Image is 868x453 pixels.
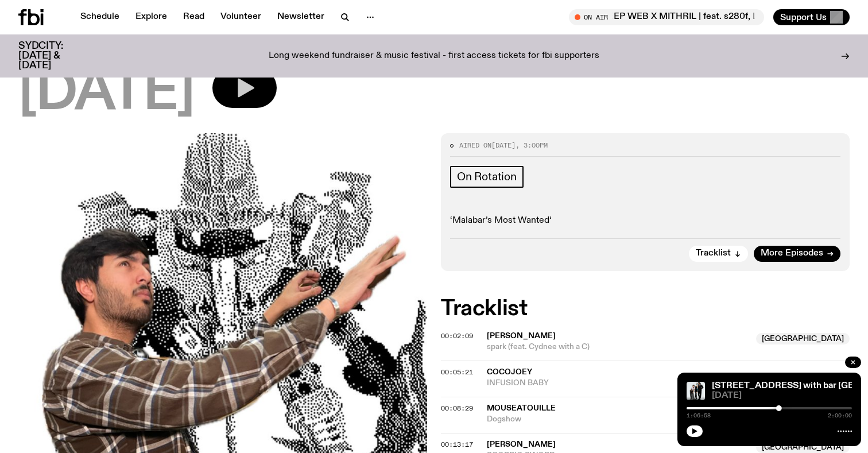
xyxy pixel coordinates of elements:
[761,249,823,258] span: More Episodes
[441,405,473,412] button: 00:08:29
[459,141,491,150] span: Aired on
[487,404,556,412] span: Mouseatouille
[780,12,827,22] span: Support Us
[18,41,92,71] h3: SYDCITY: [DATE] & [DATE]
[441,442,473,448] button: 00:13:17
[441,369,473,375] button: 00:05:21
[487,440,556,448] span: [PERSON_NAME]
[450,166,524,188] a: On Rotation
[487,342,749,353] span: spark (feat. Cydnee with a C)
[441,299,850,319] h2: Tracklist
[441,331,473,340] span: 00:02:09
[214,9,268,25] a: Volunteer
[491,141,516,150] span: [DATE]
[756,333,850,344] span: [GEOGRAPHIC_DATA]
[441,440,473,449] span: 00:13:17
[773,9,850,25] button: Support Us
[441,333,473,339] button: 00:02:09
[516,141,548,150] span: , 3:00pm
[687,413,711,419] span: 1:06:58
[457,171,517,183] span: On Rotation
[269,51,599,61] p: Long weekend fundraiser & music festival - first access tickets for fbi supporters
[441,404,473,413] span: 00:08:29
[73,9,126,25] a: Schedule
[176,9,211,25] a: Read
[569,9,764,25] button: On AirDEEP WEB X MITHRIL | feat. s280f, Litvrgy & Shapednoise
[487,368,532,376] span: Cocojoey
[828,413,852,419] span: 2:00:00
[441,367,473,377] span: 00:05:21
[754,246,840,262] a: More Episodes
[270,9,331,25] a: Newsletter
[487,414,749,425] span: Dogshow
[689,246,748,262] button: Tracklist
[18,68,194,119] span: [DATE]
[696,249,731,258] span: Tracklist
[487,332,556,340] span: [PERSON_NAME]
[129,9,174,25] a: Explore
[756,442,850,453] span: [GEOGRAPHIC_DATA]
[712,392,852,400] span: [DATE]
[487,378,850,389] span: INFUSION BABY
[450,215,840,226] p: ‘Malabar’s Most Wanted‘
